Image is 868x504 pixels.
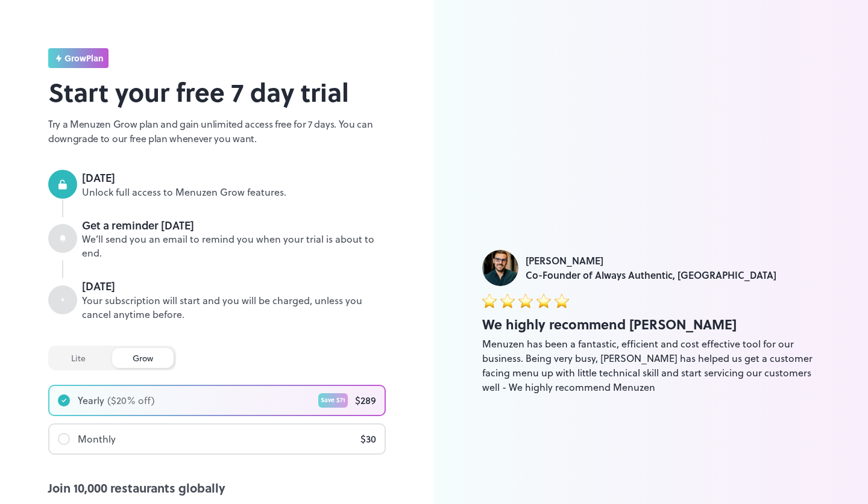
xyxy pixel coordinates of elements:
div: Your subscription will start and you will be charged, unless you cancel anytime before. [82,294,386,322]
div: [PERSON_NAME] [526,254,776,268]
div: lite [51,348,106,368]
div: [DATE] [82,170,386,185]
div: Menuzen has been a fantastic, efficient and cost effective tool for our business. Being very busy... [482,337,820,394]
div: Yearly [78,393,104,408]
div: [DATE] [82,278,386,294]
div: We highly recommend [PERSON_NAME] [482,314,820,334]
div: Co-Founder of Always Authentic, [GEOGRAPHIC_DATA] [526,268,776,282]
img: Jade Hajj [482,250,518,286]
h2: Start your free 7 day trial [48,73,386,111]
img: star [518,293,533,308]
div: Unlock full access to Menuzen Grow features. [82,185,386,199]
img: star [500,293,515,308]
img: star [482,293,497,308]
div: Join 10,000 restaurants globally [48,479,386,497]
div: We’ll send you an email to remind you when your trial is about to end. [82,232,386,260]
div: ($ 20 % off) [107,393,155,408]
div: $ 30 [360,432,376,446]
div: Save $ 71 [318,393,348,408]
p: Try a Menuzen Grow plan and gain unlimited access free for 7 days. You can downgrade to our free ... [48,117,386,146]
div: $ 289 [355,393,376,408]
img: star [536,293,551,308]
div: grow [112,348,174,368]
span: grow Plan [64,52,104,64]
div: Get a reminder [DATE] [82,217,386,233]
div: Monthly [78,432,116,446]
img: star [555,293,569,308]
